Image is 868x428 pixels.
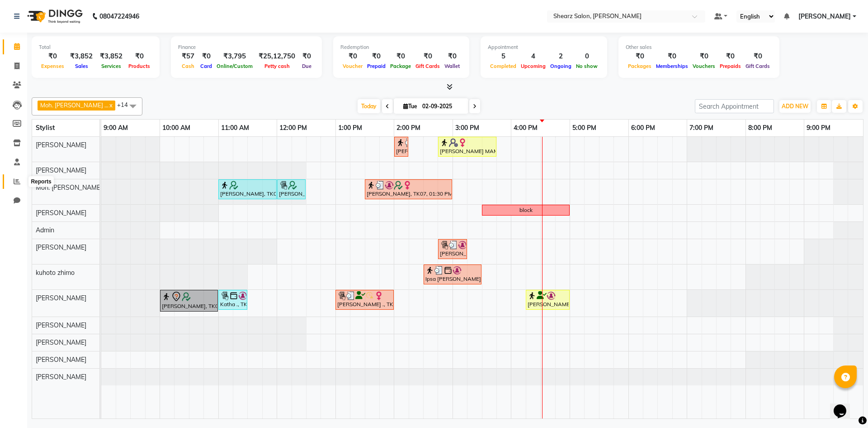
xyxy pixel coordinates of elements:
[690,63,717,69] span: Vouchers
[654,51,690,62] div: ₹0
[161,291,217,310] div: [PERSON_NAME], TK04, 10:00 AM-11:00 AM, Haircut By Master Stylist- [DEMOGRAPHIC_DATA]
[340,43,462,51] div: Redemption
[690,51,717,62] div: ₹0
[219,121,251,135] a: 11:00 AM
[262,63,292,69] span: Petty cash
[214,63,255,69] span: Online/Custom
[36,373,86,381] span: [PERSON_NAME]
[830,392,859,419] iframe: chat widget
[488,51,519,62] div: 5
[178,51,198,62] div: ₹57
[336,121,364,135] a: 1:00 PM
[511,121,540,135] a: 4:00 PM
[36,243,86,251] span: [PERSON_NAME]
[178,43,315,51] div: Finance
[420,100,465,113] input: 2025-09-02
[488,43,600,51] div: Appointment
[442,63,462,69] span: Wallet
[40,101,108,109] span: Moh. [PERSON_NAME] ...
[198,51,214,62] div: ₹0
[358,99,380,113] span: Today
[717,51,743,62] div: ₹0
[36,141,86,149] span: [PERSON_NAME]
[126,63,152,69] span: Products
[779,100,811,113] button: ADD NEW
[804,121,833,135] a: 9:00 PM
[36,294,86,302] span: [PERSON_NAME]
[519,63,548,69] span: Upcoming
[439,138,495,155] div: [PERSON_NAME] MAM, TK05, 02:45 PM-03:45 PM, Cirepil Roll On Wax
[570,121,599,135] a: 5:00 PM
[782,103,808,110] span: ADD NEW
[439,240,466,258] div: [PERSON_NAME], TK07, 02:45 PM-03:15 PM, Eyebrow threading,Upperlip threading
[340,63,365,69] span: Voucher
[548,63,574,69] span: Ongoing
[99,63,123,69] span: Services
[743,51,772,62] div: ₹0
[73,63,90,69] span: Sales
[401,103,420,110] span: Tue
[519,206,533,214] div: block
[36,269,75,277] span: kuhoto zhimo
[717,63,743,69] span: Prepaids
[39,43,152,51] div: Total
[394,121,423,135] a: 2:00 PM
[453,121,481,135] a: 3:00 PM
[574,51,600,62] div: 0
[654,63,690,69] span: Memberships
[366,181,451,198] div: [PERSON_NAME], TK07, 01:30 PM-03:00 PM, Touch-up 2 inch - Majirel
[255,51,299,62] div: ₹25,12,750
[160,121,193,135] a: 10:00 AM
[66,51,96,62] div: ₹3,852
[300,63,314,69] span: Due
[548,51,574,62] div: 2
[36,166,86,174] span: [PERSON_NAME]
[388,63,413,69] span: Package
[442,51,462,62] div: ₹0
[278,181,305,198] div: [PERSON_NAME], TK06, 12:00 PM-12:30 PM, Sr. [PERSON_NAME] crafting
[746,121,774,135] a: 8:00 PM
[277,121,309,135] a: 12:00 PM
[39,51,66,62] div: ₹0
[488,63,519,69] span: Completed
[36,183,108,192] span: Moh. [PERSON_NAME] ...
[365,51,388,62] div: ₹0
[39,63,66,69] span: Expenses
[36,338,86,346] span: [PERSON_NAME]
[36,209,86,217] span: [PERSON_NAME]
[36,356,86,364] span: [PERSON_NAME]
[413,51,442,62] div: ₹0
[36,321,86,329] span: [PERSON_NAME]
[126,51,152,62] div: ₹0
[117,101,135,108] span: +14
[687,121,716,135] a: 7:00 PM
[425,266,481,283] div: Ipsa [PERSON_NAME] ., TK08, 02:30 PM-03:30 PM, Premium bombshell pedicure
[28,176,53,187] div: Reports
[179,63,197,69] span: Cash
[219,181,276,198] div: [PERSON_NAME], TK06, 11:00 AM-12:00 PM, Haircut By Sr.Stylist - [DEMOGRAPHIC_DATA]
[365,63,388,69] span: Prepaid
[299,51,315,62] div: ₹0
[395,138,407,155] div: [PERSON_NAME], TK09, 02:00 PM-02:15 PM, Eyebrow threading
[36,124,55,132] span: Stylist
[695,99,774,113] input: Search Appointment
[626,63,654,69] span: Packages
[743,63,772,69] span: Gift Cards
[626,51,654,62] div: ₹0
[214,51,255,62] div: ₹3,795
[798,12,851,21] span: [PERSON_NAME]
[36,226,54,234] span: Admin
[626,43,772,51] div: Other sales
[527,291,569,308] div: [PERSON_NAME][GEOGRAPHIC_DATA], 04:15 PM-05:00 PM, Men hair cut (₹400)
[629,121,657,135] a: 6:00 PM
[219,291,246,308] div: Katha ., TK02, 11:00 AM-11:30 AM, Kerastase Fusion dose Treatment
[413,63,442,69] span: Gift Cards
[108,101,113,109] a: x
[99,4,139,29] b: 08047224946
[388,51,413,62] div: ₹0
[101,121,130,135] a: 9:00 AM
[340,51,365,62] div: ₹0
[198,63,214,69] span: Card
[336,291,393,308] div: [PERSON_NAME] ., TK01, 01:00 PM-02:00 PM, Haircut By Master Stylist- [DEMOGRAPHIC_DATA]
[519,51,548,62] div: 4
